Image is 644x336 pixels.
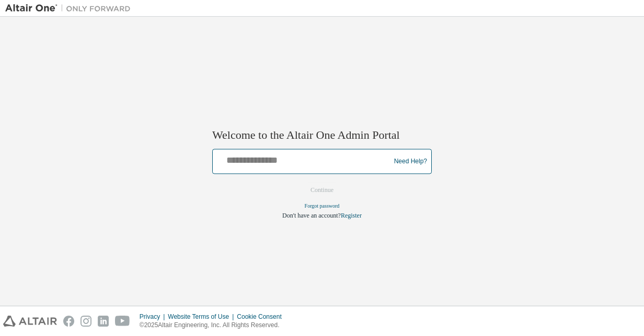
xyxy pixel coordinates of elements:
span: Don't have an account? [282,212,341,220]
img: facebook.svg [63,316,74,327]
img: instagram.svg [80,316,91,327]
a: Need Help? [394,161,427,162]
img: altair_logo.svg [3,316,57,327]
img: linkedin.svg [98,316,109,327]
div: Privacy [140,313,168,321]
a: Register [341,212,362,220]
a: Forgot password [305,203,340,209]
h2: Welcome to the Altair One Admin Portal [212,128,432,142]
div: Cookie Consent [237,313,287,321]
p: © 2025 Altair Engineering, Inc. All Rights Reserved. [140,321,288,330]
div: Website Terms of Use [168,313,237,321]
img: youtube.svg [115,316,130,327]
img: Altair One [5,3,136,14]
